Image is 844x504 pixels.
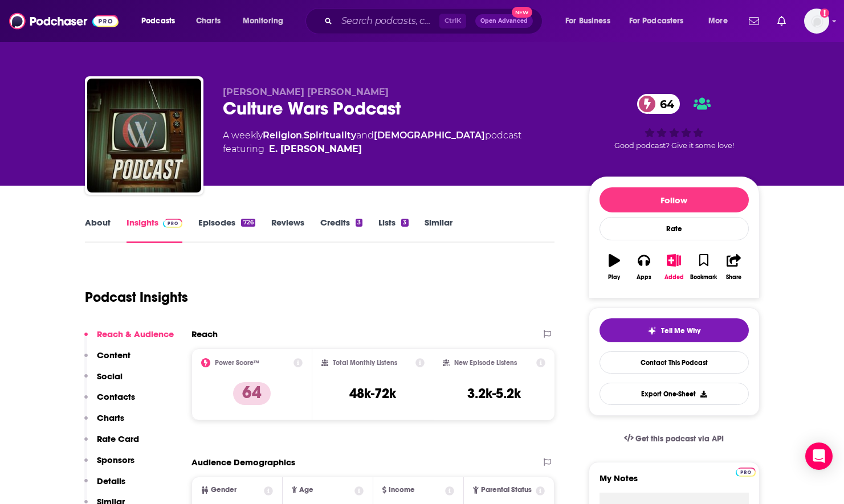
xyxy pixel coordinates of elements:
[235,12,298,30] button: open menu
[84,391,135,412] button: Contacts
[600,217,749,240] div: Rate
[659,247,688,288] button: Added
[439,14,466,28] span: Ctrl K
[661,326,700,335] span: Tell Me Why
[690,274,717,281] div: Bookmark
[243,13,283,29] span: Monitoring
[708,13,728,29] span: More
[629,13,684,29] span: For Podcasters
[736,466,756,477] a: Pro website
[333,359,397,367] h2: Total Monthly Listens
[97,412,124,423] p: Charts
[475,14,533,28] button: Open AdvancedNew
[223,87,389,97] span: [PERSON_NAME] [PERSON_NAME]
[637,94,680,114] a: 64
[804,9,829,34] button: Show profile menu
[97,350,131,360] p: Content
[805,442,833,470] div: Open Intercom Messenger
[127,217,183,243] a: InsightsPodchaser Pro
[191,329,218,339] h2: Reach
[84,371,123,392] button: Social
[299,486,313,494] span: Age
[615,425,733,453] a: Get this podcast via API
[689,247,719,288] button: Bookmark
[637,274,651,281] div: Apps
[320,217,362,243] a: Credits3
[84,476,125,497] button: Details
[198,217,255,243] a: Episodes726
[87,79,201,192] img: Culture Wars Podcast
[97,433,139,444] p: Rate Card
[378,217,408,243] a: Lists3
[337,12,439,30] input: Search podcasts, credits, & more...
[622,12,700,30] button: open menu
[215,359,259,367] h2: Power Score™
[804,9,829,34] img: User Profile
[356,130,374,141] span: and
[600,318,749,342] button: tell me why sparkleTell Me Why
[223,129,521,156] div: A weekly podcast
[97,476,125,486] p: Details
[196,13,221,29] span: Charts
[269,142,362,156] a: E. Michael Jones
[374,130,485,141] a: [DEMOGRAPHIC_DATA]
[480,18,528,24] span: Open Advanced
[600,473,749,493] label: My Notes
[600,247,629,288] button: Play
[356,219,362,227] div: 3
[97,329,174,339] p: Reach & Audience
[467,385,521,402] h3: 3.2k-5.2k
[233,382,271,405] p: 64
[454,359,517,367] h2: New Episode Listens
[133,12,190,30] button: open menu
[316,8,553,34] div: Search podcasts, credits, & more...
[744,11,764,31] a: Show notifications dropdown
[647,326,657,335] img: tell me why sparkle
[302,130,304,141] span: ,
[600,187,749,212] button: Follow
[736,468,756,477] img: Podchaser Pro
[700,12,742,30] button: open menu
[85,217,111,243] a: About
[263,130,302,141] a: Religion
[191,457,295,468] h2: Audience Demographics
[614,141,734,150] span: Good podcast? Give it some love!
[635,434,724,444] span: Get this podcast via API
[9,10,119,32] img: Podchaser - Follow, Share and Rate Podcasts
[241,219,255,227] div: 726
[820,9,829,18] svg: Add a profile image
[389,486,415,494] span: Income
[401,219,408,227] div: 3
[85,289,188,306] h1: Podcast Insights
[664,274,684,281] div: Added
[608,274,620,281] div: Play
[84,350,131,371] button: Content
[271,217,304,243] a: Reviews
[425,217,452,243] a: Similar
[84,412,124,433] button: Charts
[804,9,829,34] span: Logged in as nwierenga
[600,383,749,405] button: Export One-Sheet
[189,12,227,30] a: Charts
[773,11,790,31] a: Show notifications dropdown
[512,7,532,18] span: New
[600,351,749,374] a: Contact This Podcast
[141,13,175,29] span: Podcasts
[481,486,532,494] span: Parental Status
[589,87,760,157] div: 64Good podcast? Give it some love!
[565,13,610,29] span: For Business
[97,371,123,382] p: Social
[649,94,680,114] span: 64
[349,385,396,402] h3: 48k-72k
[629,247,659,288] button: Apps
[163,219,183,228] img: Podchaser Pro
[97,391,135,402] p: Contacts
[726,274,741,281] div: Share
[557,12,625,30] button: open menu
[211,486,237,494] span: Gender
[223,142,521,156] span: featuring
[84,433,139,454] button: Rate Card
[304,130,356,141] a: Spirituality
